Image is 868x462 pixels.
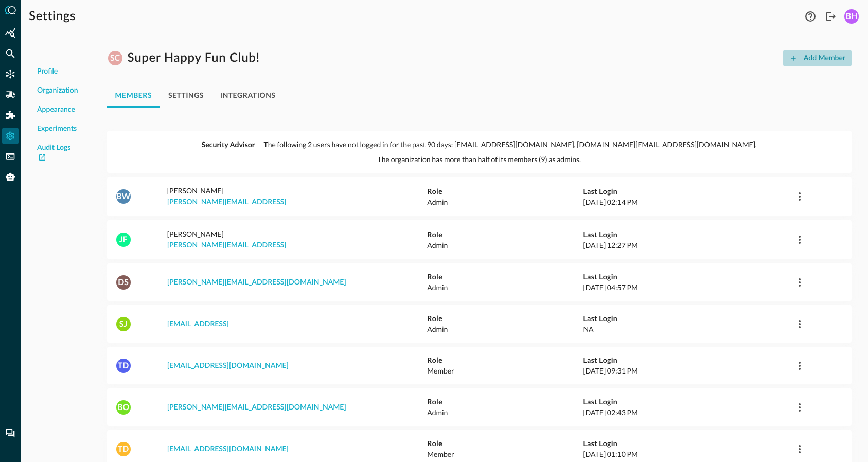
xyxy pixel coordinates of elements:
[116,442,131,456] div: TD
[427,355,583,365] h5: Role
[583,272,791,282] h5: Last Login
[427,229,583,240] h5: Role
[116,189,131,204] div: BW
[823,8,839,25] button: Logout
[427,365,583,376] p: Member
[583,397,791,407] h5: Last Login
[583,355,791,365] h5: Last Login
[2,425,19,441] div: Chat
[116,359,131,373] div: TD
[427,324,583,334] p: Admin
[427,272,583,282] h5: Role
[2,25,19,41] div: Summary Insights
[427,449,583,459] p: Member
[116,275,131,290] div: DS
[427,313,583,324] h5: Role
[212,83,284,108] button: integrations
[583,197,791,207] p: [DATE] 02:14 PM
[583,229,791,240] h5: Last Login
[167,185,428,208] p: [PERSON_NAME]
[427,197,583,207] p: Admin
[427,407,583,418] p: Admin
[427,438,583,449] h5: Role
[167,199,287,206] a: [PERSON_NAME][EMAIL_ADDRESS]
[427,240,583,251] p: Admin
[583,186,791,197] h5: Last Login
[263,139,756,150] p: The following 2 users have not logged in for the past 90 days: [EMAIL_ADDRESS][DOMAIN_NAME], [DOM...
[583,449,791,459] p: [DATE] 01:10 PM
[167,404,346,411] a: [PERSON_NAME][EMAIL_ADDRESS][DOMAIN_NAME]
[427,186,583,197] h5: Role
[427,282,583,293] p: Admin
[2,66,19,82] div: Connectors
[583,438,791,449] h5: Last Login
[167,446,289,453] a: [EMAIL_ADDRESS][DOMAIN_NAME]
[844,9,859,24] div: BH
[37,85,78,96] span: Organization
[202,139,255,150] p: Security Advisor
[583,407,791,418] p: [DATE] 02:43 PM
[583,282,791,293] p: [DATE] 04:57 PM
[2,86,19,103] div: Pipelines
[167,228,428,251] p: [PERSON_NAME]
[2,169,19,185] div: Query Agent
[29,8,76,25] h1: Settings
[167,242,287,249] a: [PERSON_NAME][EMAIL_ADDRESS]
[128,50,260,66] h1: Super Happy Fun Club!
[2,128,19,144] div: Settings
[37,66,58,77] span: Profile
[167,321,229,328] a: [EMAIL_ADDRESS]
[427,397,583,407] h5: Role
[378,154,581,165] p: The organization has more than half of its members (9) as admins.
[3,107,19,123] div: Addons
[2,148,19,165] div: FSQL
[37,143,78,164] a: Audit Logs
[37,123,77,134] span: Experiments
[783,50,852,66] button: Add Member
[37,104,75,115] span: Appearance
[107,83,160,108] button: members
[116,400,131,415] div: BO
[583,365,791,376] p: [DATE] 09:31 PM
[2,45,19,62] div: Federated Search
[160,83,212,108] button: settings
[116,317,131,331] div: SJ
[167,362,289,369] a: [EMAIL_ADDRESS][DOMAIN_NAME]
[167,279,346,286] a: [PERSON_NAME][EMAIL_ADDRESS][DOMAIN_NAME]
[583,313,791,324] h5: Last Login
[802,8,819,25] button: Help
[583,324,791,334] p: NA
[108,51,122,65] div: SC
[116,233,131,247] div: JF
[583,240,791,251] p: [DATE] 12:27 PM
